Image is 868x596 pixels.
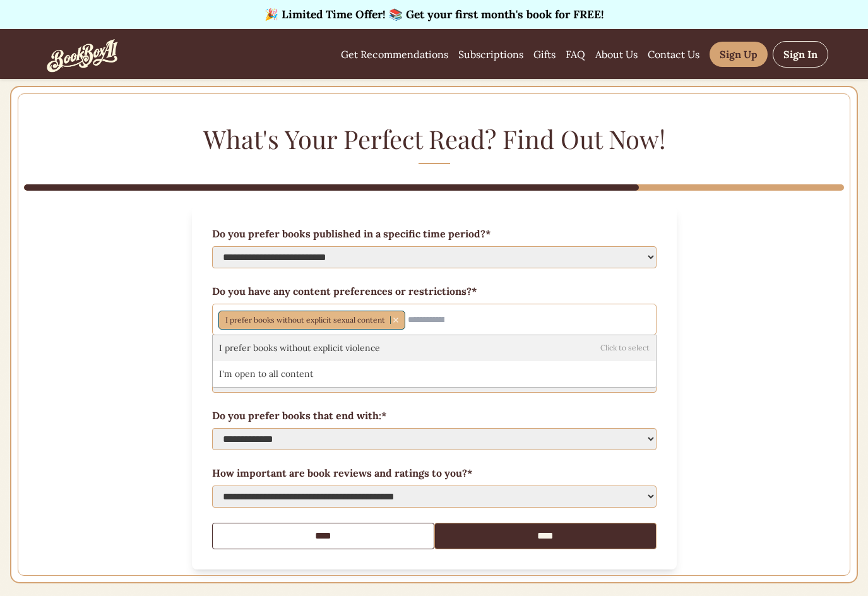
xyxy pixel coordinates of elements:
[212,226,657,241] label: Do you prefer books published in a specific time period?*
[213,335,656,361] div: I prefer books without explicit violence
[341,47,448,62] a: Get Recommendations
[407,311,444,329] input: Select options
[40,15,126,93] img: BookBoxAI Logo
[218,311,405,330] div: I prefer books without explicit sexual content
[213,361,656,387] div: I'm open to all content
[648,47,699,62] a: Contact Us
[458,47,523,62] a: Subscriptions
[212,408,657,423] label: Do you prefer books that end with:*
[595,47,638,62] a: About Us
[533,47,556,62] a: Gifts
[710,42,768,67] a: Sign Up
[212,283,657,299] label: Do you have any content preferences or restrictions?*
[212,465,657,480] label: How important are book reviews and ratings to you?*
[566,47,585,62] a: FAQ
[773,41,828,68] a: Sign In
[390,316,401,324] button: Remove item: no_sexual_content
[24,120,844,164] h1: What's Your Perfect Read? Find Out Now!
